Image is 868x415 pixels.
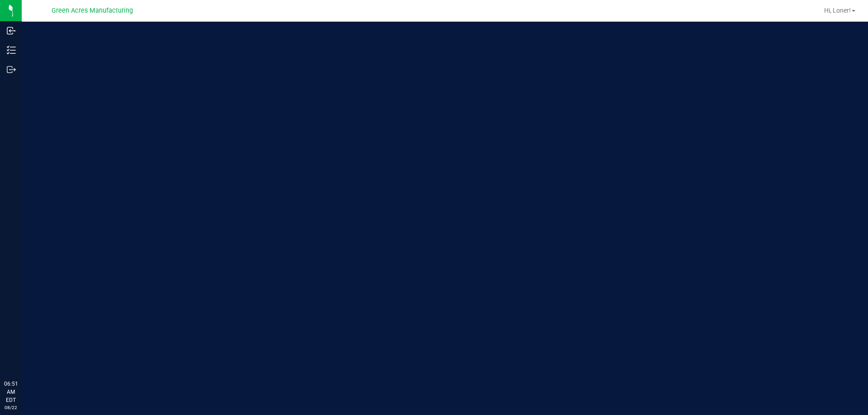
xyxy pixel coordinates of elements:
p: 08/22 [4,404,18,411]
p: 06:51 AM EDT [4,380,18,404]
inline-svg: Inbound [7,26,16,35]
span: Hi, Loner! [824,7,851,14]
span: Green Acres Manufacturing [52,7,133,14]
inline-svg: Outbound [7,65,16,74]
inline-svg: Inventory [7,46,16,55]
